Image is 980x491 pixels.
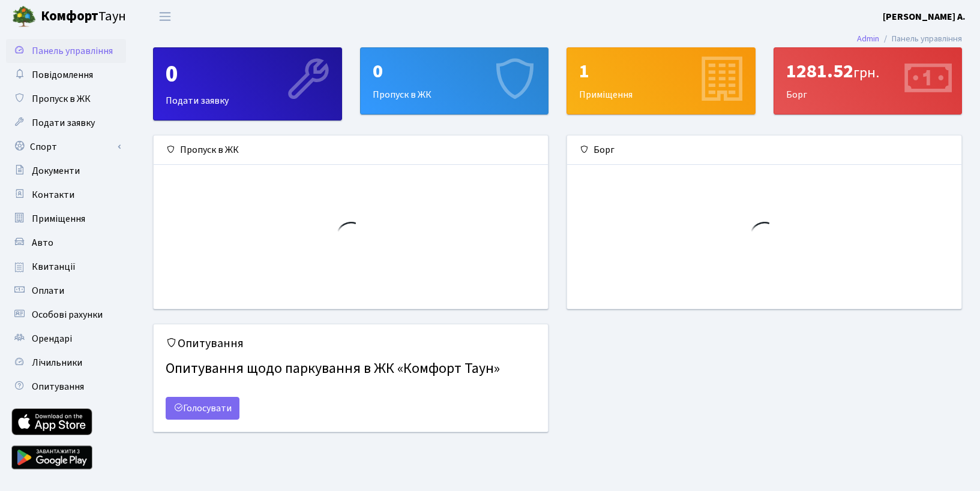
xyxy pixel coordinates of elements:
[166,397,239,420] a: Голосувати
[32,332,72,345] span: Орендарі
[373,60,537,83] div: 0
[32,380,84,393] span: Опитування
[166,356,536,382] h4: Опитування щодо паркування в ЖК «Комфорт Таун»
[6,63,126,87] a: Повідомлення
[567,47,756,115] a: 1Приміщення
[361,48,549,114] div: Пропуск в ЖК
[154,48,341,120] div: Подати заявку
[154,135,548,165] div: Пропуск в ЖК
[6,279,126,303] a: Оплати
[857,32,879,45] a: Admin
[32,44,113,58] span: Панель управління
[786,60,950,83] div: 1281.52
[6,87,126,111] a: Пропуск в ЖК
[6,327,126,351] a: Орендарі
[32,188,74,201] span: Контакти
[567,135,961,165] div: Борг
[839,26,980,52] nav: breadcrumb
[6,303,126,327] a: Особові рахунки
[883,10,966,23] b: [PERSON_NAME] А.
[32,236,53,249] span: Авто
[883,10,966,24] a: [PERSON_NAME] А.
[6,39,126,63] a: Панель управління
[150,7,180,26] button: Переключити навігацію
[6,255,126,279] a: Квитанції
[579,60,743,83] div: 1
[6,183,126,207] a: Контакти
[32,92,91,106] span: Пропуск в ЖК
[32,260,76,273] span: Квитанції
[12,5,36,29] img: logo.png
[32,164,80,177] span: Документи
[41,7,126,27] span: Таун
[32,308,103,321] span: Особові рахунки
[166,60,329,89] div: 0
[6,375,126,399] a: Опитування
[153,47,342,121] a: 0Подати заявку
[360,47,549,115] a: 0Пропуск в ЖК
[6,135,126,159] a: Спорт
[41,7,98,26] b: Комфорт
[6,231,126,255] a: Авто
[32,116,95,129] span: Подати заявку
[6,351,126,375] a: Лічильники
[166,336,536,351] h5: Опитування
[6,207,126,231] a: Приміщення
[853,62,879,83] span: грн.
[774,48,962,114] div: Борг
[567,48,755,114] div: Приміщення
[32,68,93,82] span: Повідомлення
[879,32,962,46] li: Панель управління
[32,284,64,297] span: Оплати
[6,111,126,135] a: Подати заявку
[32,212,85,225] span: Приміщення
[6,159,126,183] a: Документи
[32,356,82,369] span: Лічильники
